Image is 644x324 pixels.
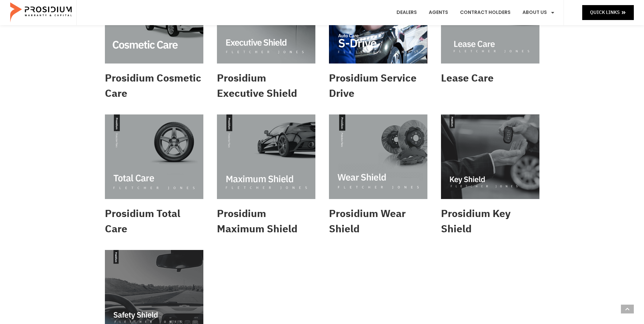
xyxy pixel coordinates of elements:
[582,5,634,20] a: Quick Links
[217,206,315,236] h2: Prosidium Maximum Shield
[329,206,427,236] h2: Prosidium Wear Shield
[441,206,539,236] h2: Prosidium Key Shield
[105,206,203,236] h2: Prosidium Total Care
[590,8,620,17] span: Quick Links
[329,70,427,101] h2: Prosidium Service Drive
[217,70,315,101] h2: Prosidium Executive Shield
[441,70,539,86] h2: Lease Care
[105,70,203,101] h2: Prosidium Cosmetic Care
